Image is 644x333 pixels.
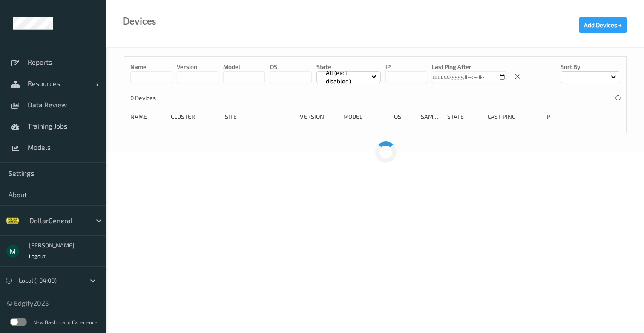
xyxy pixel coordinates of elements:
p: version [177,63,218,71]
p: All (excl. disabled) [323,69,371,86]
div: Last Ping [488,112,539,121]
div: version [300,112,338,121]
p: 0 Devices [130,94,194,102]
p: IP [385,63,427,71]
div: Cluster [171,112,219,121]
div: OS [394,112,414,121]
div: Name [130,112,165,121]
p: State [316,63,381,71]
p: model [223,63,265,71]
div: Samples [421,112,441,121]
div: State [447,112,482,121]
div: Devices [123,17,156,26]
p: Last Ping After [432,63,506,71]
p: OS [270,63,312,71]
div: Site [225,112,294,121]
button: Add Devices + [579,17,627,33]
p: Sort by [561,63,620,71]
div: ip [545,112,586,121]
div: Model [343,112,388,121]
p: Name [130,63,172,71]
